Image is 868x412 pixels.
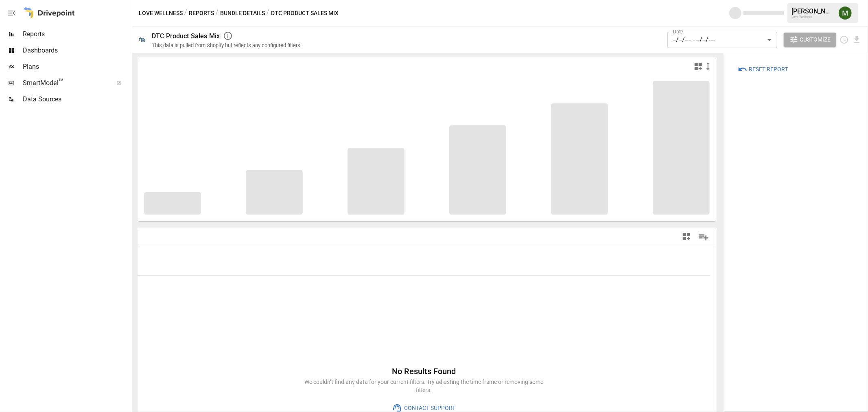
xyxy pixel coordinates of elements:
[267,8,269,18] div: /
[302,365,546,378] h6: No Results Found
[139,36,145,44] div: 🛍
[23,29,130,39] span: Reports
[139,8,183,18] button: Love Wellness
[152,42,302,48] div: This data is pulled from Shopify but reflects any configured filters.
[791,7,834,15] div: [PERSON_NAME]
[220,8,265,18] button: Bundle Details
[840,35,849,44] button: Schedule report
[152,32,220,40] div: DTC Product Sales Mix
[189,8,214,18] button: Reports
[784,33,837,47] button: Customize
[216,8,219,18] div: /
[673,28,683,35] label: Date
[852,35,861,44] button: Download report
[184,8,187,18] div: /
[839,7,852,20] img: Meredith Lacasse
[667,32,777,48] div: --/--/---- - --/--/----
[23,62,130,72] span: Plans
[695,228,713,246] button: Manage Columns
[834,2,857,24] button: Meredith Lacasse
[302,378,546,394] p: We couldn’t find any data for your current filters. Try adjusting the time frame or removing some...
[749,64,788,75] span: Reset Report
[791,15,834,19] div: Love Wellness
[23,78,107,88] span: SmartModel
[800,35,831,45] span: Customize
[23,94,130,104] span: Data Sources
[23,46,130,55] span: Dashboards
[58,77,64,87] span: ™
[732,62,794,77] button: Reset Report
